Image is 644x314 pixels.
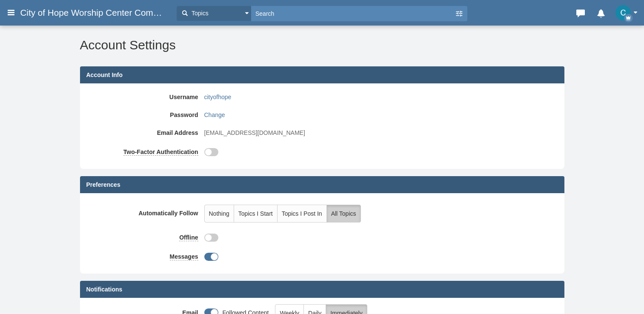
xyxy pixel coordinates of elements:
span: Messages [170,253,198,260]
span: [EMAIL_ADDRESS][DOMAIN_NAME] [204,128,305,137]
a: City of Hope Worship Center Community [20,5,172,20]
span: Two-Factor Authentication [123,148,198,155]
span: Topics [189,9,209,18]
h2: Account Settings [80,38,564,52]
span: All Topics [331,210,356,217]
span: City of Hope Worship Center Community [20,8,172,18]
button: Topics [177,6,251,21]
label: Username [86,90,204,101]
label: Password [86,108,204,119]
label: Automatically Follow [86,205,204,217]
div: Preferences [80,176,564,193]
span: Change [204,111,225,118]
label: Email Address [86,126,204,137]
a: cityofhope [204,93,232,101]
img: IAAAAASUVORK5CYII= [615,5,631,20]
span: Offline [179,234,198,241]
span: Nothing [209,210,229,217]
input: Search [251,6,455,21]
div: Notifications [80,281,564,298]
span: Topics I Post In [282,210,322,217]
div: Account Info [80,66,564,83]
span: Topics I Start [238,210,273,217]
